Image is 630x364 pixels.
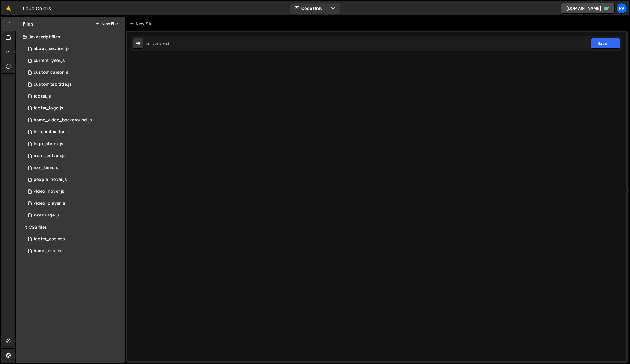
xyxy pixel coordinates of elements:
[23,67,125,79] div: 14594/37781.js
[23,245,125,257] div: 14594/37770.css
[34,106,63,111] div: footer_logo.js
[23,138,125,150] div: 14594/37771.js
[146,41,169,46] div: Not yet saved
[591,38,620,49] button: Save
[23,150,125,162] div: 14594/37772.js
[290,3,340,14] button: Code Only
[34,129,71,135] div: Intro Animation.js
[34,46,70,51] div: about_section.js
[23,126,125,138] div: 14594/37789.js
[130,21,155,27] div: New File
[16,31,125,43] div: Javascript files
[95,21,118,26] button: New File
[34,70,68,75] div: custom cursor.js
[34,177,67,182] div: people_hover.js
[23,5,51,12] div: Loud Colors
[23,21,34,27] h2: Files
[23,209,125,221] div: 14594/37778.js
[561,3,615,14] a: [DOMAIN_NAME]
[34,153,66,159] div: main_button.js
[16,221,125,233] div: CSS files
[34,58,65,63] div: current_year.js
[34,82,72,87] div: custom tab title.js
[1,1,16,15] a: 🤙
[23,197,125,209] div: 14594/37777.js
[34,117,92,123] div: home_video_background.js
[34,165,58,170] div: nav_time.js
[34,213,60,218] div: Work Page.js
[34,201,65,206] div: video_player.js
[23,90,125,102] div: 14594/37765.js
[23,55,125,67] div: 14594/37763.js
[23,233,125,245] div: 14594/37769.css
[23,186,125,197] div: 14594/37776.js
[23,174,125,186] div: 14594/37774.js
[34,248,64,254] div: home_css.css
[23,79,125,90] div: 14594/37764.js
[34,236,65,242] div: footer_css.css
[34,94,51,99] div: footer.js
[34,189,64,194] div: video_hover.js
[23,114,125,126] div: 14594/37768.js
[34,141,63,147] div: logo_shrink.js
[616,3,627,14] a: Ra
[23,162,125,174] div: 14594/37773.js
[23,43,125,55] div: 14594/37762.js
[23,102,125,114] div: 14594/37767.js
